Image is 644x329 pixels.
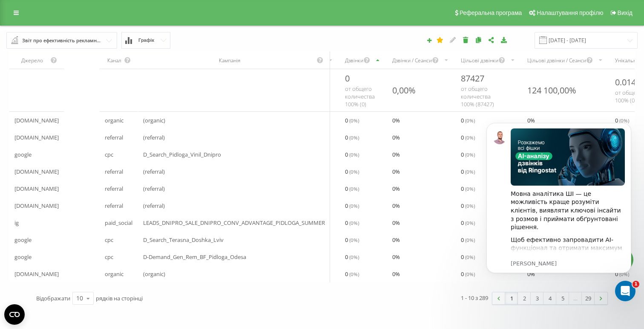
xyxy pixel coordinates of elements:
span: referral [105,166,123,177]
span: рядків на сторінці [96,294,143,302]
div: Джерело [14,57,50,64]
span: (referral) [143,132,165,143]
span: D-Demand_Gen_Rem_BF_Pidloga_Odesa [143,252,246,262]
span: 0 [345,269,359,279]
span: (organic) [143,115,165,125]
span: 0 % [392,149,400,160]
span: 0 [345,183,359,194]
span: ( 0 %) [349,253,359,260]
span: 0 [345,166,359,177]
span: 0 % [392,235,400,245]
span: referral [105,183,123,194]
span: 0 [345,132,359,143]
span: ( 0 %) [349,236,359,243]
span: ( 0 %) [349,151,359,158]
span: [DOMAIN_NAME] [14,183,59,194]
div: Кампанія [143,57,316,64]
span: paid_social [105,218,132,228]
span: 0 [345,218,359,228]
span: 0 [461,235,475,245]
span: [DOMAIN_NAME] [14,201,59,211]
span: D_Search_Terasna_Doshka_Lviv [143,235,224,245]
span: ( 0 %) [465,117,475,124]
span: ( 0 %) [465,151,475,158]
span: [DOMAIN_NAME] [14,132,59,143]
span: 0 [345,73,350,84]
span: 0 % [392,115,400,125]
span: google [14,235,32,245]
i: Редагувати звіт [449,37,457,43]
span: 0 [461,218,475,228]
span: ( 0 %) [465,168,475,175]
div: Дзвінки / Сеанси [392,57,432,64]
span: Вихід [618,9,632,16]
div: Цільові дзвінки / Сеанси [527,57,586,64]
span: Реферальна програма [460,9,522,16]
span: 0 % [392,132,400,143]
span: ( 0 %) [465,219,475,226]
div: 0,00% [392,84,416,96]
span: (referral) [143,183,165,194]
span: ig [14,218,19,228]
span: organic [105,269,124,279]
span: ( 0 %) [465,185,475,192]
span: 0 [461,201,475,211]
div: Дзвінки [345,57,363,64]
button: Open CMP widget [4,304,25,325]
span: ( 0 %) [465,202,475,209]
span: LEADS_DNIPRO_SALE_DNIPRO_CONV_ADVANTAGE_PIDLOGA_SUMMER [143,218,325,228]
span: 0 [461,252,475,262]
span: ( 0 %) [349,219,359,226]
div: scrollable content [9,52,635,282]
span: ( 0 %) [349,117,359,124]
div: 1 - 10 з 289 [461,294,488,302]
span: 0 [345,149,359,160]
span: Налаштування профілю [537,9,603,16]
span: 0 % [392,201,400,211]
div: 124 100,00% [527,84,576,96]
span: [DOMAIN_NAME] [14,115,59,125]
span: referral [105,201,123,211]
span: ( 0 %) [465,253,475,260]
span: [DOMAIN_NAME] [14,166,59,177]
i: Поділитися налаштуваннями звіту [488,37,495,43]
span: 0 % [392,166,400,177]
span: (referral) [143,201,165,211]
span: 0 % [392,218,400,228]
span: organic [105,115,124,125]
span: от общего количества 100% ( 87427 ) [461,85,494,108]
span: cpc [105,149,113,160]
div: Цільові дзвінки [461,57,498,64]
span: ( 0 %) [349,168,359,175]
span: ( 0 %) [349,202,359,209]
span: Графік [138,38,154,43]
span: 0 [461,183,475,194]
span: 0 [345,252,359,262]
span: D_Search_Pidloga_Vinil_Dnipro [143,149,221,160]
span: ( 0 %) [349,271,359,277]
span: 0 [345,115,359,125]
div: Звіт про ефективність рекламних кампаній [22,36,102,45]
span: 0 % [392,269,400,279]
span: 0 [461,166,475,177]
span: 0 [461,269,475,279]
span: Відображати [36,294,70,302]
iframe: Intercom notifications повідомлення [474,110,644,306]
button: Графік [121,32,170,49]
span: 0 [461,115,475,125]
span: google [14,149,32,160]
span: 1 [632,281,639,288]
span: ( 0 %) [349,185,359,192]
span: ( 0 %) [349,134,359,141]
span: ( 0 %) [465,271,475,277]
i: Створити звіт [426,38,432,43]
span: (organic) [143,269,165,279]
span: referral [105,132,123,143]
iframe: Intercom live chat [615,281,635,301]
